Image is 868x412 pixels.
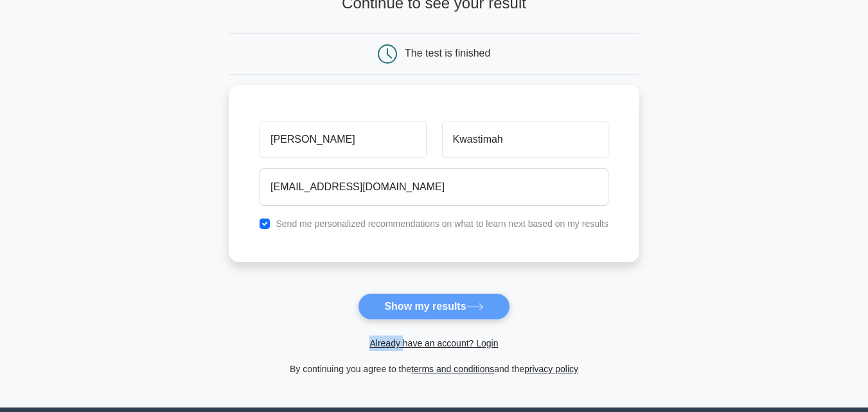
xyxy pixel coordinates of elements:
div: By continuing you agree to the and the [221,361,647,377]
a: terms and conditions [411,364,494,374]
input: Email [260,168,608,206]
div: The test is finished [405,48,490,58]
label: Send me personalized recommendations on what to learn next based on my results [276,219,608,229]
input: First name [260,121,426,158]
a: privacy policy [524,364,578,374]
input: Last name [442,121,608,158]
a: Already have an account? Login [369,338,498,348]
